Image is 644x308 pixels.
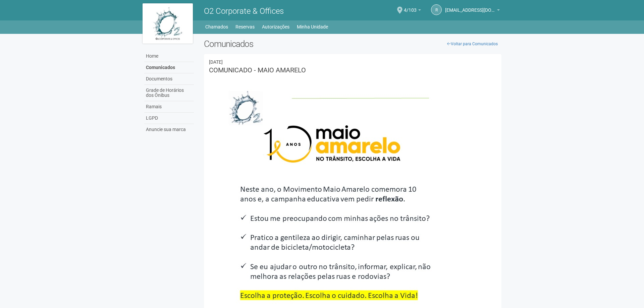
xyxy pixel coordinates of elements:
a: Documentos [144,73,194,85]
span: 4/103 [404,1,417,13]
h2: Comunicados [204,39,501,49]
a: Home [144,51,194,62]
a: Comunicados [144,62,194,73]
a: 4/103 [404,8,421,14]
a: Minha Unidade [297,22,328,32]
a: Chamados [205,22,228,32]
a: LGPD [144,113,194,124]
a: Anuncie sua marca [144,124,194,135]
h3: COMUNICADO - MAIO AMARELO [209,67,496,73]
a: [EMAIL_ADDRESS][DOMAIN_NAME] [445,8,500,14]
a: Ramais [144,101,194,113]
a: Grade de Horários dos Ônibus [144,85,194,101]
img: logo.jpg [143,3,193,44]
a: r [431,4,442,15]
span: O2 Corporate & Offices [204,6,284,16]
a: Autorizações [262,22,289,32]
div: 08/05/2023 12:33 [209,59,496,65]
a: Reservas [235,22,255,32]
a: Voltar para Comunicados [443,39,501,49]
span: riodejaneiro.o2corporate@regus.com [445,1,495,13]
